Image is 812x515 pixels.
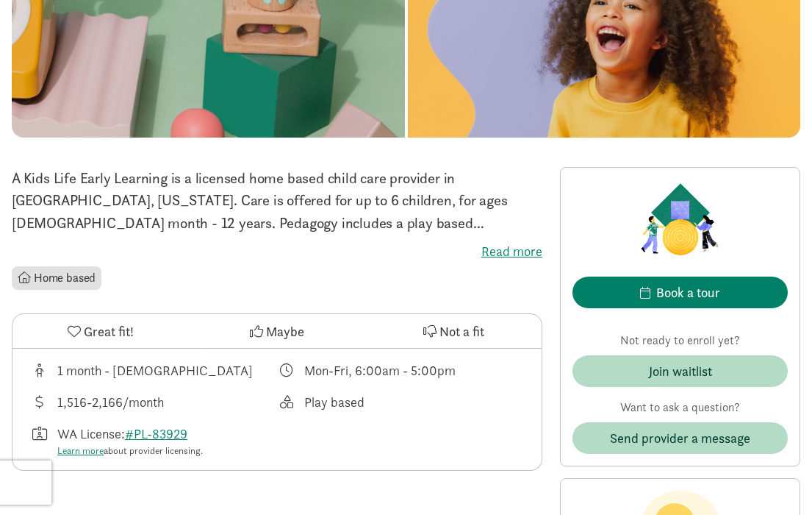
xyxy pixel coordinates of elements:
span: Great fit! [84,322,134,341]
span: Not a fit [439,322,484,341]
div: Average tuition for this program [30,392,277,412]
div: about provider licensing. [57,444,203,458]
button: Maybe [189,314,365,348]
div: Class schedule [277,360,524,380]
button: Book a tour [572,277,788,308]
span: Send provider a message [610,428,750,448]
div: Play based [304,392,364,412]
p: Want to ask a question? [572,399,788,416]
button: Not a fit [365,314,542,348]
div: Join waitlist [649,361,712,381]
a: #PL-83929 [125,425,187,442]
span: Maybe [266,322,304,341]
button: Send provider a message [572,422,788,454]
div: 1 month - [DEMOGRAPHIC_DATA] [57,360,253,380]
div: Book a tour [656,283,720,302]
p: A Kids Life Early Learning is a licensed home based child care provider in [GEOGRAPHIC_DATA], [US... [12,167,542,234]
img: Provider logo [637,180,722,259]
label: Read more [12,243,542,260]
li: Home based [12,266,101,290]
p: Not ready to enroll yet? [572,332,788,349]
div: License number [30,424,277,458]
button: Join waitlist [572,355,788,387]
a: Learn more [57,444,104,457]
div: This provider's education philosophy [277,392,524,412]
button: Great fit! [12,314,189,348]
div: 1,516-2,166/month [57,392,164,412]
div: Mon-Fri, 6:00am - 5:00pm [304,360,456,380]
div: WA License: [57,424,203,458]
div: Age range for children that this provider cares for [30,360,277,380]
